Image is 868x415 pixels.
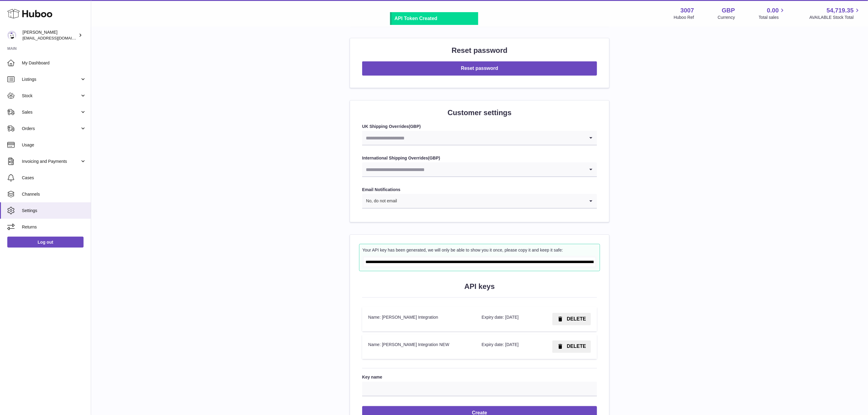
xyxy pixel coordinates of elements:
[22,60,86,66] span: My Dashboard
[362,375,597,380] label: Key name
[430,156,439,160] strong: GBP
[22,109,80,115] span: Sales
[567,344,586,349] span: DELETE
[7,237,84,248] a: Log out
[362,282,597,291] h2: API keys
[409,124,421,129] span: ( )
[22,29,77,41] div: [PERSON_NAME]
[362,131,597,146] div: Search for option
[362,66,597,71] a: Reset password
[22,126,80,132] span: Orders
[567,316,586,321] span: DELETE
[362,61,597,76] button: Reset password
[809,6,861,20] a: 54,719.35 AVAILABLE Stock Total
[759,15,786,20] span: Total sales
[475,334,535,359] td: Expiry date: [DATE]
[722,6,735,15] strong: GBP
[475,307,535,331] td: Expiry date: [DATE]
[362,307,475,331] td: Name: [PERSON_NAME] Integration
[759,6,786,20] a: 0.00 Total sales
[552,341,591,353] button: DELETE
[410,124,419,129] strong: GBP
[362,46,597,55] h2: Reset password
[362,108,597,118] h2: Customer settings
[397,194,585,208] input: Search for option
[674,15,694,20] div: Huboo Ref
[827,6,854,15] span: 54,719.35
[362,131,585,145] input: Search for option
[362,155,597,161] label: International Shipping Overrides
[362,124,597,129] label: UK Shipping Overrides
[362,187,597,193] label: Email Notifications
[22,77,80,82] span: Listings
[362,163,585,177] input: Search for option
[395,15,475,22] div: API Token Created
[22,142,86,148] span: Usage
[362,194,597,209] div: Search for option
[22,159,80,164] span: Invoicing and Payments
[22,93,80,99] span: Stock
[362,163,597,177] div: Search for option
[681,6,694,15] strong: 3007
[22,175,86,181] span: Cases
[428,156,440,160] span: ( )
[22,224,86,230] span: Returns
[552,313,591,325] button: DELETE
[767,6,779,15] span: 0.00
[22,191,86,197] span: Channels
[22,36,89,40] span: [EMAIL_ADDRESS][DOMAIN_NAME]
[7,31,16,40] img: internalAdmin-3007@internal.huboo.com
[809,15,861,20] span: AVAILABLE Stock Total
[362,247,597,253] div: Your API key has been generated, we will only be able to show you it once, please copy it and kee...
[362,194,397,208] span: No, do not email
[718,15,735,20] div: Currency
[22,208,86,214] span: Settings
[362,334,475,359] td: Name: [PERSON_NAME] Integration NEW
